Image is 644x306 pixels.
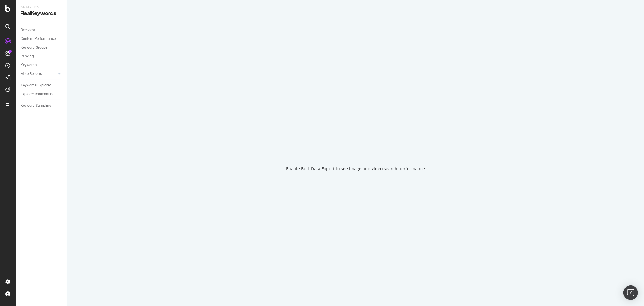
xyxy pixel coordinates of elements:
[21,36,62,42] a: Content Performance
[21,53,62,60] a: Ranking
[21,53,34,60] div: Ranking
[21,82,51,89] div: Keywords Explorer
[21,103,62,109] a: Keyword Sampling
[21,10,62,17] div: RealKeywords
[21,44,62,51] a: Keyword Groups
[21,62,62,68] a: Keywords
[21,36,56,42] div: Content Performance
[21,82,62,89] a: Keywords Explorer
[21,103,51,109] div: Keyword Sampling
[21,5,62,10] div: Analytics
[21,44,47,51] div: Keyword Groups
[21,71,56,77] a: More Reports
[21,91,53,97] div: Explorer Bookmarks
[21,27,35,33] div: Overview
[21,27,62,33] a: Overview
[334,134,377,156] div: animation
[623,285,638,300] div: Open Intercom Messenger
[21,91,62,97] a: Explorer Bookmarks
[21,71,42,77] div: More Reports
[286,166,425,172] div: Enable Bulk Data Export to see image and video search performance
[21,62,37,68] div: Keywords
